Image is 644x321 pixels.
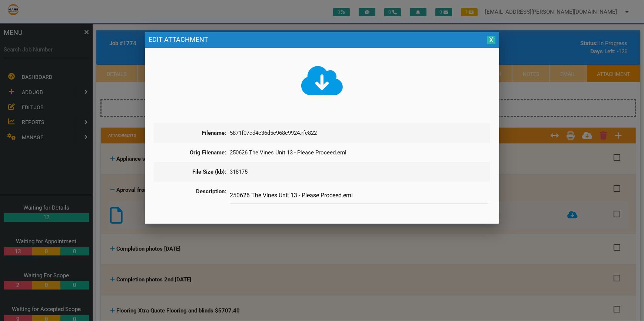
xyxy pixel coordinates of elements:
b: Filename: [202,130,226,136]
a: Click to download [301,62,343,101]
button: X [487,36,495,44]
b: Orig Filename: [190,149,226,156]
td: 5871f07cd4e36d5c968e9924.rfc822 [228,123,490,143]
td: 318175 [228,162,490,182]
td: 250626 The Vines Unit 13 - Please Proceed.eml [228,143,490,163]
h4: Edit Attachment [145,32,499,48]
b: Description: [196,188,226,195]
textarea: 250626 The Vines Unit 13 - Please Proceed.eml [230,187,488,204]
b: File Size (kb): [192,168,226,175]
